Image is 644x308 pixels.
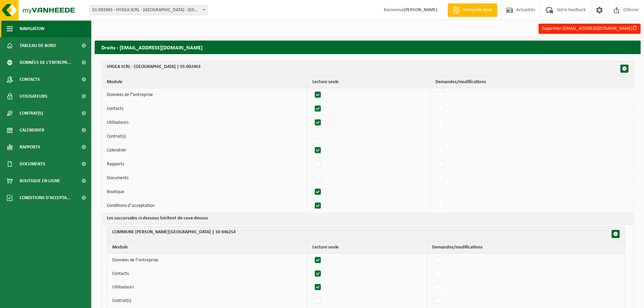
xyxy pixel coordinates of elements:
th: Demandes/modifications [430,76,634,88]
td: Contacts [107,267,307,281]
button: Supprimer [EMAIL_ADDRESS][DOMAIN_NAME] [539,24,641,34]
span: 01-092463 - HYGEA SCRL - HAVRE - HAVRÉ [90,5,207,15]
span: Utilisateurs [20,88,47,105]
h2: Droits - [EMAIL_ADDRESS][DOMAIN_NAME] [95,41,641,54]
th: Module [107,242,307,254]
td: Rapports [102,158,307,171]
th: Demandes/modifications [427,242,625,254]
td: Données de l"entreprise [107,254,307,267]
span: Navigation [20,20,44,37]
span: Contacts [20,71,40,88]
th: Lecture seule [307,242,427,254]
span: Rapports [20,139,40,156]
span: Boutique en ligne [20,172,60,189]
th: Module [102,76,307,88]
td: Contacts [102,102,307,116]
td: Contrat(s) [107,294,307,308]
th: COMMUNE [PERSON_NAME][GEOGRAPHIC_DATA] | 10-946254 [107,227,625,242]
span: Données de l'entrepr... [20,54,71,71]
td: Conditions d"acceptation [102,199,307,213]
td: Données de l"entreprise [102,88,307,102]
th: Lecture seule [307,76,430,88]
strong: [PERSON_NAME] [404,7,437,13]
a: Demande devis [448,3,497,17]
span: Conditions d'accepta... [20,189,71,206]
span: Calendrier [20,122,44,139]
td: Boutique [102,185,307,199]
td: Utilisateurs [102,116,307,130]
th: HYGEA SCRL - [GEOGRAPHIC_DATA] | 01-092463 [102,61,634,76]
span: 01-092463 - HYGEA SCRL - HAVRE - HAVRÉ [89,5,208,15]
span: Contrat(s) [20,105,43,122]
span: Documents [20,156,45,172]
td: Utilisateurs [107,281,307,294]
td: Documents [102,171,307,185]
span: Tableau de bord [20,37,56,54]
td: Calendrier [102,144,307,158]
td: Contrat(s) [102,130,307,144]
th: En cliquant sur la case à clocher ci-dessus, les éléments suivants seront également ajustés. [102,213,634,224]
span: Demande devis [461,7,494,14]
